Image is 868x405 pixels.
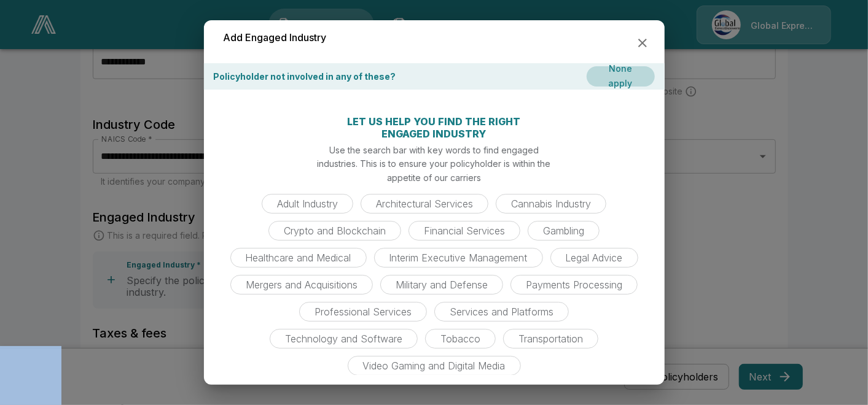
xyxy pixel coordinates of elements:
div: Adult Industry [262,194,353,214]
span: Military and Defense [388,279,495,291]
span: Payments Processing [518,279,630,291]
span: Cannabis Industry [504,198,598,210]
span: Crypto and Blockchain [276,225,393,237]
div: Technology and Software [270,329,418,349]
span: Transportation [511,333,590,345]
span: Gambling [536,225,592,237]
div: Healthcare and Medical [230,248,367,268]
div: Professional Services [299,302,427,322]
div: Tobacco [425,329,496,349]
div: Legal Advice [550,248,638,268]
div: Mergers and Acquisitions [230,275,373,295]
h6: Add Engaged Industry [224,30,327,46]
span: Video Gaming and Digital Media [356,360,513,372]
div: Cannabis Industry [496,194,606,214]
span: Professional Services [307,306,419,318]
div: Crypto and Blockchain [268,221,401,241]
div: Architectural Services [361,194,488,214]
span: Architectural Services [369,198,480,210]
span: Adult Industry [270,198,345,210]
p: ENGAGED INDUSTRY [382,129,487,139]
p: Use the search bar with key words to find engaged [329,144,539,156]
div: Military and Defense [380,275,503,295]
span: Tobacco [433,333,488,345]
div: Transportation [503,329,598,349]
p: Policyholder not involved in any of these? [214,70,396,83]
div: Payments Processing [510,275,638,295]
span: Services and Platforms [442,306,561,318]
div: Services and Platforms [434,302,569,322]
button: None apply [587,66,655,87]
div: Gambling [528,221,600,241]
div: Financial Services [409,221,520,241]
div: Interim Executive Management [374,248,543,268]
span: Mergers and Acquisitions [238,279,365,291]
span: Interim Executive Management [382,252,535,264]
p: appetite of our carriers [387,171,481,184]
span: Financial Services [416,225,512,237]
span: Legal Advice [558,252,630,264]
p: LET US HELP YOU FIND THE RIGHT [348,117,521,126]
span: Technology and Software [278,333,410,345]
span: Healthcare and Medical [238,252,359,264]
p: industries. This is to ensure your policyholder is within the [318,157,551,170]
div: Video Gaming and Digital Media [348,356,521,376]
